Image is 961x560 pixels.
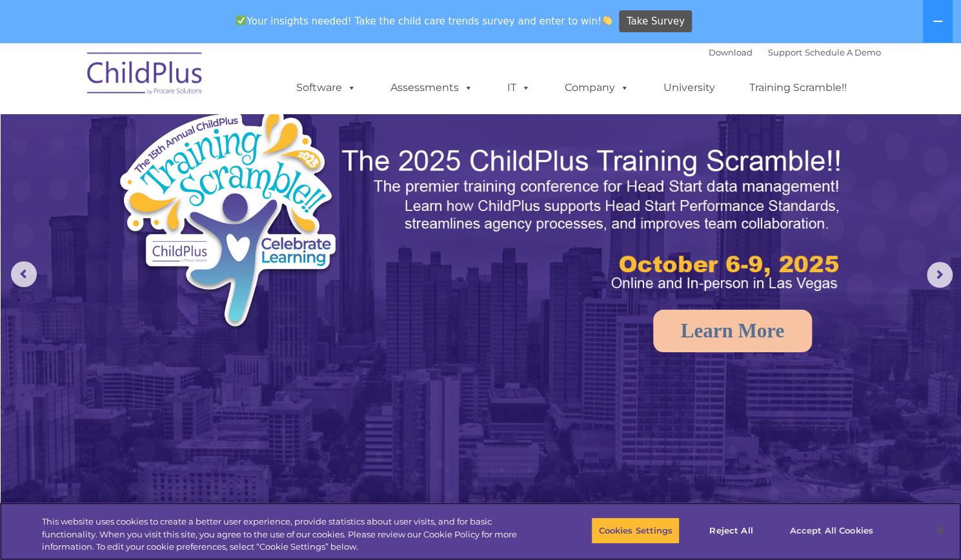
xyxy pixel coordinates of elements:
[627,10,685,33] span: Take Survey
[42,515,529,554] div: This website uses cookies to create a better user experience, provide statistics about user visit...
[236,15,246,25] img: ✅
[709,47,881,57] font: |
[602,15,612,25] img: 👏
[782,517,880,544] button: Accept All Cookies
[651,75,728,101] a: University
[619,10,692,33] a: Take Survey
[691,517,771,544] button: Reject All
[552,75,642,101] a: Company
[591,517,680,544] button: Cookies Settings
[283,75,369,101] a: Software
[926,516,955,545] button: Close
[494,75,543,101] a: IT
[736,75,860,101] a: Training Scramble!!
[709,47,753,57] a: Download
[805,47,881,57] a: Schedule A Demo
[653,310,812,352] a: Learn More
[231,8,618,34] span: Your insights needed! Take the child care trends survey and enter to win!
[768,47,802,57] a: Support
[81,43,210,108] img: ChildPlus by Procare Solutions
[378,75,486,101] a: Assessments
